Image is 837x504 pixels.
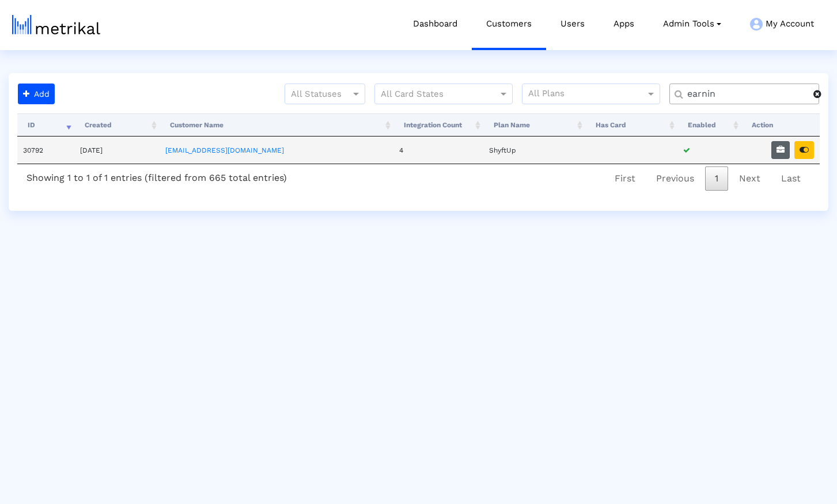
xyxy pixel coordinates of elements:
td: 4 [393,137,483,164]
input: All Plans [528,87,647,102]
th: Enabled: activate to sort column ascending [677,113,741,137]
th: ID: activate to sort column ascending [17,113,74,137]
a: First [605,166,645,191]
div: Showing 1 to 1 of 1 entries (filtered from 665 total entries) [17,164,296,188]
a: Next [729,166,770,191]
td: ShyftUp [483,137,586,164]
a: Last [771,166,811,191]
th: Action [741,113,820,137]
th: Integration Count: activate to sort column ascending [393,113,483,137]
a: Previous [646,166,704,191]
th: Customer Name: activate to sort column ascending [160,113,393,137]
img: metrical-logo-light.png [12,15,100,35]
td: [DATE] [74,137,160,164]
img: my-account-menu-icon.png [750,18,763,31]
button: Add [18,84,55,104]
th: Plan Name: activate to sort column ascending [483,113,586,137]
th: Created: activate to sort column ascending [74,113,160,137]
a: 1 [705,166,728,191]
a: [EMAIL_ADDRESS][DOMAIN_NAME] [165,146,284,154]
td: 30792 [17,137,74,164]
input: All Card States [381,87,486,102]
th: Has Card: activate to sort column ascending [585,113,677,137]
input: Customer Name [679,88,813,100]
